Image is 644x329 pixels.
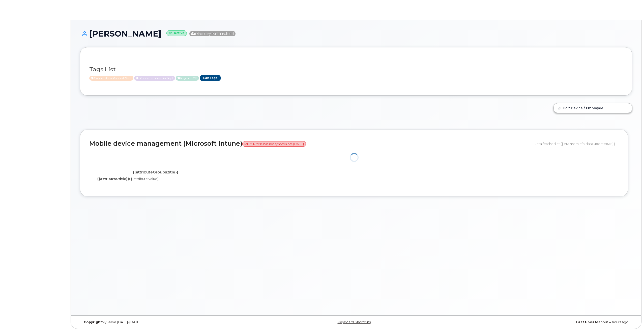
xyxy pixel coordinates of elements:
a: Edit Tags [200,75,221,81]
a: Keyboard Shortcuts [338,320,371,324]
div: Data fetched at {{ VM.mdmInfo.data.updatedAt }} [534,139,619,148]
span: MDM Profile has not synced since [DATE] [242,141,306,147]
small: Active [166,30,187,36]
span: Active [176,76,199,81]
span: Active [134,76,175,81]
h3: Tags List [89,66,623,73]
a: Edit Device / Employee [554,103,632,112]
div: MyServe [DATE]–[DATE] [80,320,264,324]
div: about 4 hours ago [448,320,632,324]
span: Directory Push Enabled [189,31,236,36]
label: {{attribute.title}}: [97,176,130,181]
strong: Last Update [576,320,598,324]
h1: [PERSON_NAME] [80,29,632,38]
strong: Copyright [84,320,102,324]
h2: Mobile device management (Microsoft Intune) [89,140,530,147]
span: Active [89,76,133,81]
h4: {{attributeGroups.title}} [93,170,218,174]
span: {{attribute.value}} [131,177,160,181]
